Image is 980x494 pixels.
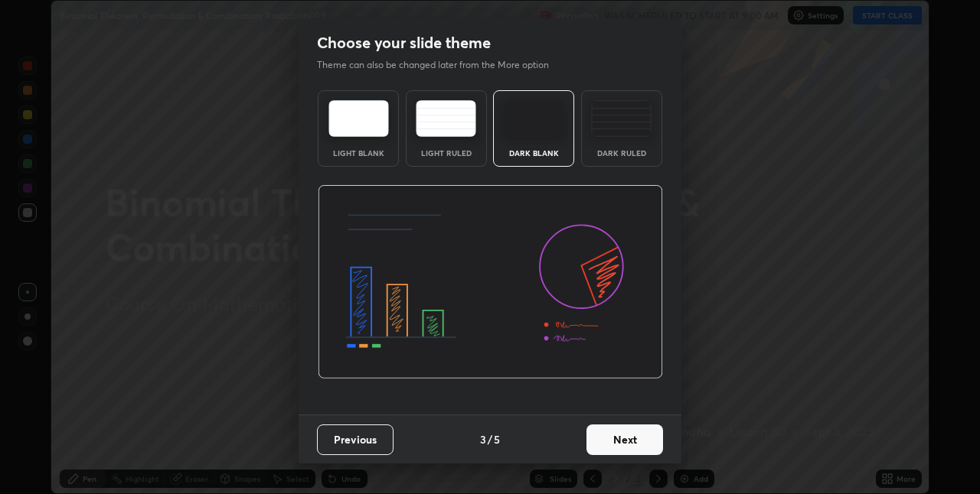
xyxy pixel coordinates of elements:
button: Next [586,424,663,455]
h4: 3 [480,431,486,447]
h2: Choose your slide theme [317,33,491,53]
img: darkRuledTheme.de295e13.svg [591,100,652,137]
img: darkTheme.f0cc69e5.svg [504,100,564,137]
h4: / [488,431,492,447]
div: Light Ruled [416,149,477,157]
div: Dark Blank [503,149,564,157]
div: Light Blank [328,149,389,157]
img: darkThemeBanner.d06ce4a2.svg [318,185,663,379]
h4: 5 [494,431,500,447]
img: lightRuledTheme.5fabf969.svg [416,100,476,137]
img: lightTheme.e5ed3b09.svg [328,100,389,137]
button: Previous [317,424,394,455]
div: Dark Ruled [591,149,652,157]
p: Theme can also be changed later from the More option [317,58,565,72]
